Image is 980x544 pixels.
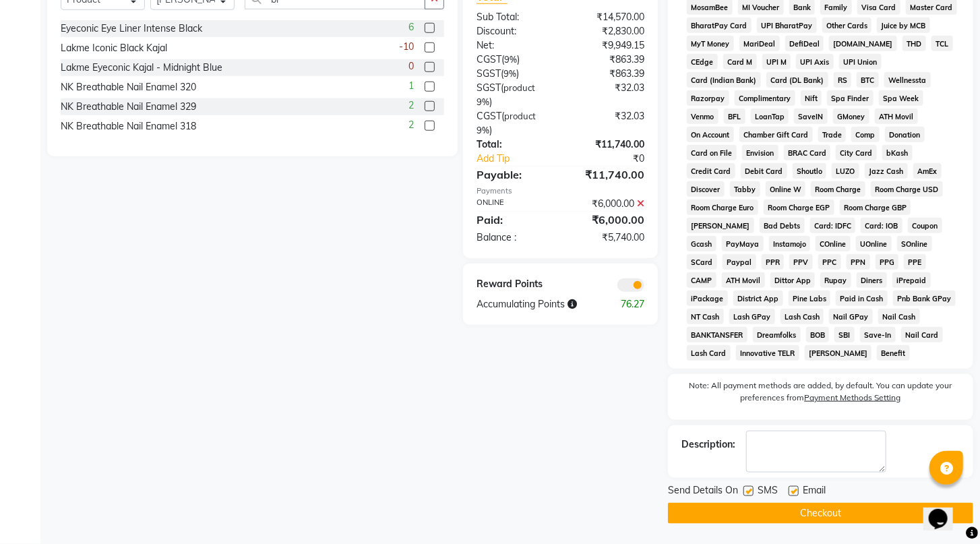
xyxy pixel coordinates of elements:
[751,109,789,124] span: LoanTap
[466,197,561,211] div: ONLINE
[408,79,414,93] span: 1
[687,145,737,160] span: Card on File
[851,127,880,142] span: Comp
[61,100,196,114] div: NK Breathable Nail Enamel 329
[805,345,872,361] span: [PERSON_NAME]
[477,96,489,107] span: 9%
[723,254,756,270] span: Paypal
[687,127,734,142] span: On Account
[877,18,930,33] span: Juice by MCB
[865,163,908,179] span: Jazz Cash
[607,297,654,311] div: 76.27
[871,181,943,197] span: Room Charge USD
[885,127,925,142] span: Donation
[560,38,654,53] div: ₹9,949.15
[687,163,735,179] span: Credit Card
[757,18,817,33] span: UPI BharatPay
[901,327,943,342] span: Nail Card
[739,127,813,142] span: Chamber Gift Card
[723,54,757,69] span: Card M
[840,200,911,215] span: Room Charge GBP
[466,138,561,152] div: Total:
[839,54,882,69] span: UPI Union
[687,254,717,270] span: SCard
[833,109,869,124] span: GMoney
[884,72,931,88] span: Wellnessta
[687,218,754,233] span: [PERSON_NAME]
[758,483,778,500] span: SMS
[893,291,956,306] span: Pnb Bank GPay
[818,254,841,270] span: PPC
[61,61,222,75] div: Lakme Eyeconic Kajal - Midnight Blue
[739,36,780,51] span: MariDeal
[560,53,654,67] div: ₹863.39
[668,503,973,524] button: Checkout
[466,212,561,228] div: Paid:
[687,54,718,69] span: CEdge
[794,109,828,124] span: SaveIN
[722,272,765,288] span: ATH Movil
[408,20,414,34] span: 6
[897,236,932,251] span: SOnline
[857,272,887,288] span: Diners
[466,109,561,138] div: ( )
[504,111,536,121] span: product
[829,309,873,324] span: Nail GPay
[687,327,747,342] span: BANKTANSFER
[560,167,654,183] div: ₹11,740.00
[806,327,830,342] span: BOB
[504,54,517,65] span: 9%
[560,10,654,24] div: ₹14,570.00
[399,40,414,54] span: -10
[687,18,752,33] span: BharatPay Card
[878,309,920,324] span: Nail Cash
[876,254,899,270] span: PPG
[816,236,851,251] span: COnline
[861,218,902,233] span: Card: IOB
[931,36,953,51] span: TCL
[466,38,561,53] div: Net:
[793,163,827,179] span: Shoutlo
[766,72,828,88] span: Card (DL Bank)
[687,181,725,197] span: Discover
[882,145,913,160] span: bKash
[923,490,967,531] iframe: chat widget
[801,90,822,106] span: Nift
[753,327,801,342] span: Dreamfolks
[877,345,910,361] span: Benefit
[736,345,799,361] span: Innovative TELR
[836,291,888,306] span: Paid in Cash
[466,67,561,81] div: ( )
[503,82,535,93] span: product
[780,309,824,324] span: Lash Cash
[61,41,167,55] div: Lakme Iconic Black Kajal
[477,82,501,94] span: SGST
[560,138,654,152] div: ₹11,740.00
[466,167,561,183] div: Payable:
[687,345,731,361] span: Lash Card
[466,53,561,67] div: ( )
[560,212,654,228] div: ₹6,000.00
[805,392,901,404] label: Payment Methods Setting
[560,24,654,38] div: ₹2,830.00
[408,98,414,113] span: 2
[477,67,501,80] span: SGST
[729,309,775,324] span: Lash GPay
[784,145,831,160] span: BRAC Card
[466,231,561,245] div: Balance :
[687,90,729,106] span: Razorpay
[61,119,196,133] div: NK Breathable Nail Enamel 318
[466,277,561,292] div: Reward Points
[477,110,501,122] span: CGST
[61,22,202,36] div: Eyeconic Eye Liner Intense Black
[687,272,716,288] span: CAMP
[466,10,561,24] div: Sub Total:
[856,236,892,251] span: UOnline
[742,145,778,160] span: Envision
[836,145,877,160] span: City Card
[810,218,856,233] span: Card: IDFC
[766,181,806,197] span: Online W
[466,152,576,166] a: Add Tip
[477,185,644,197] div: Payments
[687,309,724,324] span: NT Cash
